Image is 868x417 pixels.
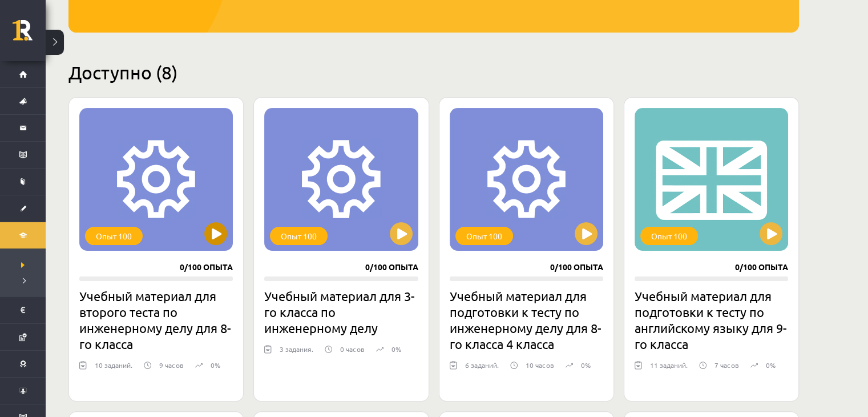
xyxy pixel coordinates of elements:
[450,288,601,351] font: Учебный материал для подготовки к тесту по инженерному делу для 8-го класса 4 класса
[651,231,687,241] font: Опыт 100
[159,360,184,370] font: 9 часов
[95,360,132,370] font: 10 заданий.
[211,360,220,370] font: 0%
[340,344,365,354] font: 0 часов
[714,360,739,370] font: 7 часов
[526,360,554,370] font: 10 часов
[264,288,415,335] font: Учебный материал для 3-го класса по инженерному делу
[68,61,177,83] font: Доступно (8)
[281,231,317,241] font: Опыт 100
[466,231,502,241] font: Опыт 100
[650,360,688,370] font: 11 заданий.
[465,360,499,370] font: 6 заданий.
[581,360,591,370] font: 0%
[13,20,46,49] a: Рижская 1-я средняя школа заочного обучения
[766,360,776,370] font: 0%
[280,344,313,354] font: 3 задания.
[96,231,132,241] font: Опыт 100
[635,288,787,351] font: Учебный материал для подготовки к тесту по английскому языку для 9-го класса
[79,288,231,351] font: Учебный материал для второго теста по инженерному делу для 8-го класса
[391,344,401,354] font: 0%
